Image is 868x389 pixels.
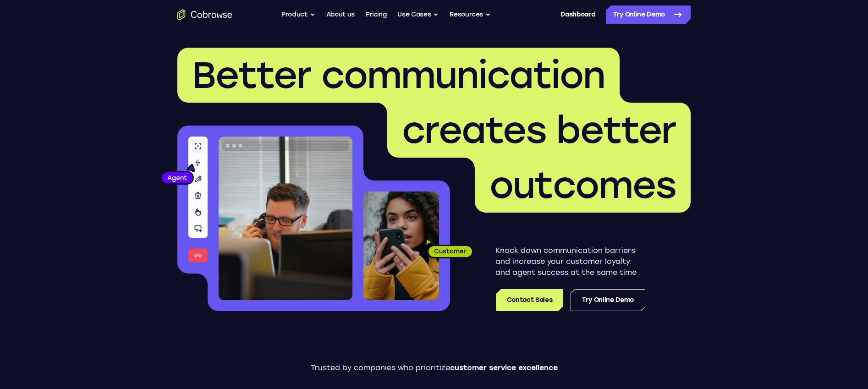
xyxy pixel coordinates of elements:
a: Dashboard [560,5,595,24]
a: About us [326,5,355,24]
a: Pricing [366,5,387,24]
button: Product [281,5,315,24]
a: Go to the home page [177,9,232,20]
p: Knock down communication barriers and increase your customer loyalty and agent success at the sam... [495,245,645,278]
span: outcomes [489,163,676,207]
img: A customer holding their phone [363,192,439,300]
a: Try Online Demo [606,5,691,24]
a: Contact Sales [496,289,563,311]
a: Try Online Demo [571,289,645,311]
button: Resources [450,5,491,24]
span: Better communication [192,53,605,97]
span: customer service excellence [450,363,558,372]
img: A customer support agent talking on the phone [219,137,352,300]
button: Use Cases [397,5,439,24]
span: creates better [402,108,676,152]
